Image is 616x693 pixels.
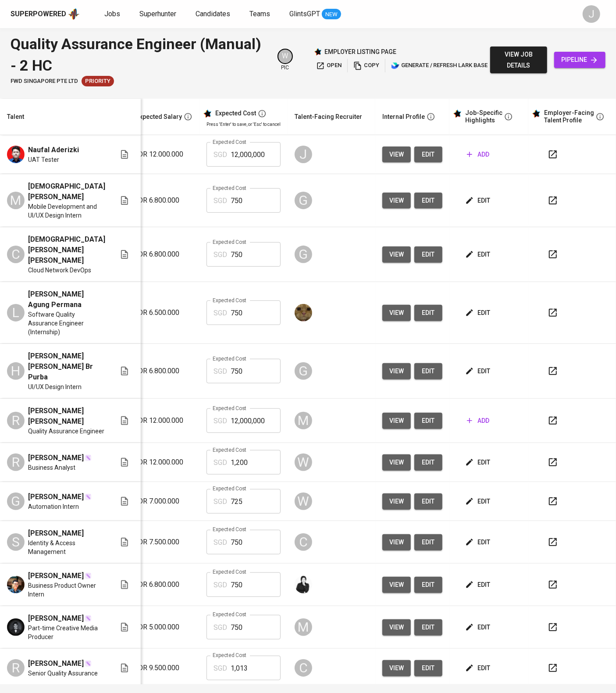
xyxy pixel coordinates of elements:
button: view [382,493,411,510]
button: edit [463,619,494,636]
button: view [382,534,411,550]
span: Teams [249,10,270,18]
span: view [389,307,404,318]
span: [PERSON_NAME] [PERSON_NAME] [28,406,105,427]
span: edit [467,457,490,468]
img: glints_star.svg [532,109,541,118]
span: edit [467,579,490,590]
span: edit [467,496,490,507]
span: Superhunter [139,10,176,18]
button: edit [414,305,442,321]
div: W [295,454,312,471]
span: view [389,457,404,468]
span: view [389,249,404,260]
div: R [7,412,25,429]
p: SGD [214,196,227,206]
button: edit [463,534,494,550]
span: [PERSON_NAME] [28,613,84,624]
a: edit [414,660,442,676]
p: IDR 12.000.000 [136,149,192,160]
p: SGD [214,308,227,318]
button: edit [463,363,494,379]
span: view [389,496,404,507]
img: ec6c0910-f960-4a00-a8f8-c5744e41279e.jpg [295,304,312,321]
a: Teams [249,9,272,20]
p: IDR 6.800.000 [136,195,192,206]
img: Naufal Aderizki [7,146,25,163]
span: Automation Intern [28,502,79,511]
button: edit [463,305,494,321]
div: pic [278,49,293,71]
div: M [7,192,25,209]
span: Senior Quality Assurance [28,669,98,678]
p: IDR 5.000.000 [136,622,192,632]
button: open [314,59,344,72]
button: view [382,363,411,379]
span: copy [353,61,379,71]
span: generate / refresh lark base [391,61,488,71]
span: [PERSON_NAME] Agung Permana [28,289,105,310]
span: Part-time Creative Media Producer [28,624,105,641]
a: Jobs [104,9,122,20]
span: edit [421,663,435,674]
span: edit [421,415,435,426]
a: GlintsGPT NEW [289,9,341,20]
button: view [382,146,411,163]
span: view [389,537,404,548]
button: lark generate / refresh lark base [389,59,490,72]
button: edit [414,577,442,593]
span: pipeline [561,54,598,65]
div: G [295,192,312,209]
span: edit [421,622,435,633]
div: W [278,49,293,64]
a: Superhunter [139,9,178,20]
p: IDR 6.500.000 [136,307,192,318]
p: IDR 7.000.000 [136,496,192,507]
button: view [382,305,411,321]
span: edit [421,457,435,468]
p: SGD [214,150,227,160]
a: edit [414,146,442,163]
img: Glints Star [314,48,322,56]
div: Superpowered [11,9,66,19]
a: Superpoweredapp logo [11,7,80,21]
div: Quality Assurance Engineer (Manual) - 2 HC [11,33,267,76]
div: Expected Cost [215,110,256,118]
button: view [382,619,411,636]
div: G [295,246,312,263]
button: edit [414,493,442,510]
img: magic_wand.svg [85,493,92,500]
div: R [7,659,25,677]
button: edit [463,246,494,263]
button: edit [414,193,442,209]
span: edit [421,307,435,318]
span: edit [421,195,435,206]
img: magic_wand.svg [85,572,92,579]
div: J [295,146,312,163]
p: SGD [214,366,227,377]
span: Cloud Network DevOps [28,266,91,275]
span: edit [421,496,435,507]
div: Job-Specific Highlights [465,109,502,125]
button: view [382,660,411,676]
img: magic_wand.svg [85,615,92,622]
span: edit [421,366,435,377]
p: SGD [214,416,227,426]
p: SGD [214,622,227,633]
p: Press 'Enter' to save, or 'Esc' to cancel [207,121,281,128]
a: pipeline [554,52,605,68]
button: view [382,246,411,263]
button: view job details [490,46,547,73]
p: IDR 7.500.000 [136,537,192,547]
span: Mobile Development and UI/UX Design Intern [28,202,105,220]
span: NEW [322,10,341,19]
p: IDR 12.000.000 [136,415,192,426]
div: Talent [7,111,24,122]
span: [DEMOGRAPHIC_DATA][PERSON_NAME] [PERSON_NAME] [28,234,105,266]
span: edit [467,366,490,377]
span: UI/UX Design Intern [28,382,82,391]
button: edit [414,534,442,550]
span: view [389,622,404,633]
span: view [389,366,404,377]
